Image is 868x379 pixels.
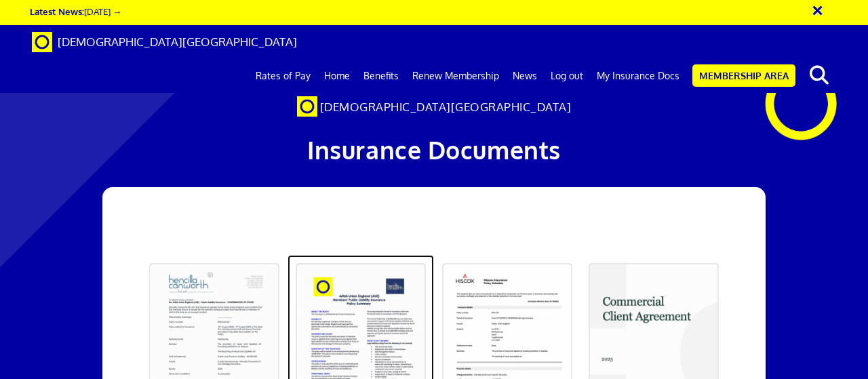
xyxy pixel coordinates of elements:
a: Rates of Pay [249,59,317,93]
a: Membership Area [692,64,795,87]
span: Insurance Documents [307,134,561,165]
a: Latest News:[DATE] → [30,5,121,17]
a: Brand [DEMOGRAPHIC_DATA][GEOGRAPHIC_DATA] [22,25,307,59]
a: Benefits [357,59,406,93]
button: search [798,61,840,89]
a: Log out [544,59,590,93]
a: Home [317,59,357,93]
strong: Latest News: [30,5,84,17]
a: My Insurance Docs [590,59,686,93]
a: Renew Membership [406,59,506,93]
span: [DEMOGRAPHIC_DATA][GEOGRAPHIC_DATA] [58,35,297,49]
span: [DEMOGRAPHIC_DATA][GEOGRAPHIC_DATA] [320,100,572,114]
a: News [506,59,544,93]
